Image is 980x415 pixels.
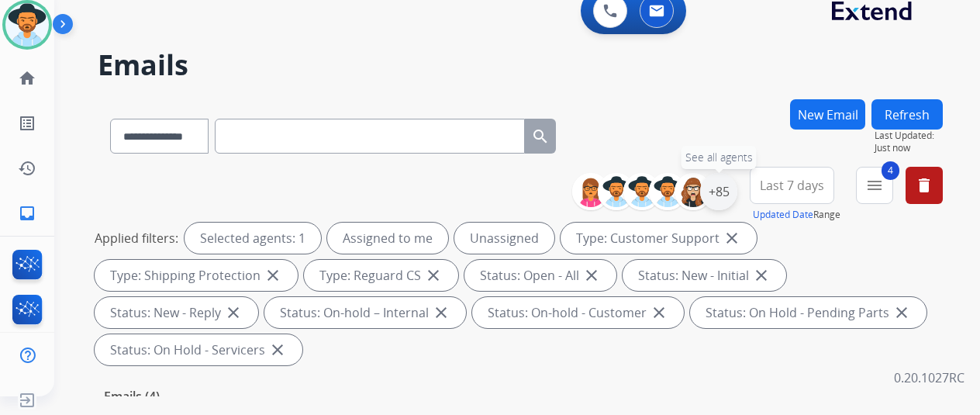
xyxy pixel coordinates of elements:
[18,159,36,178] mat-icon: history
[865,176,884,195] mat-icon: menu
[98,387,166,406] p: Emails (4)
[264,297,466,328] div: Status: On-hold – Internal
[18,114,36,133] mat-icon: list_alt
[531,127,550,146] mat-icon: search
[790,99,865,130] button: New Email
[98,50,943,81] h2: Emails
[95,260,298,291] div: Type: Shipping Protection
[264,266,282,285] mat-icon: close
[18,69,36,88] mat-icon: home
[623,260,786,291] div: Status: New - Initial
[472,297,684,328] div: Status: On-hold - Customer
[95,297,258,328] div: Status: New - Reply
[561,223,757,254] div: Type: Customer Support
[327,223,448,254] div: Assigned to me
[875,130,943,142] span: Last Updated:
[892,303,911,322] mat-icon: close
[650,303,668,322] mat-icon: close
[690,297,927,328] div: Status: On Hold - Pending Parts
[685,150,753,165] span: See all agents
[224,303,243,322] mat-icon: close
[95,334,302,365] div: Status: On Hold - Servicers
[894,368,964,387] p: 0.20.1027RC
[753,209,813,221] button: Updated Date
[304,260,458,291] div: Type: Reguard CS
[268,341,287,359] mat-icon: close
[582,266,601,285] mat-icon: close
[424,266,443,285] mat-icon: close
[700,173,737,210] div: +85
[760,182,824,188] span: Last 7 days
[454,223,554,254] div: Unassigned
[5,3,49,47] img: avatar
[432,303,450,322] mat-icon: close
[185,223,321,254] div: Selected agents: 1
[856,167,893,204] button: 4
[882,161,899,180] span: 4
[875,142,943,154] span: Just now
[752,266,771,285] mat-icon: close
[753,208,840,221] span: Range
[95,229,178,247] p: Applied filters:
[464,260,616,291] div: Status: Open - All
[871,99,943,130] button: Refresh
[750,167,834,204] button: Last 7 days
[18,204,36,223] mat-icon: inbox
[723,229,741,247] mat-icon: close
[915,176,933,195] mat-icon: delete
